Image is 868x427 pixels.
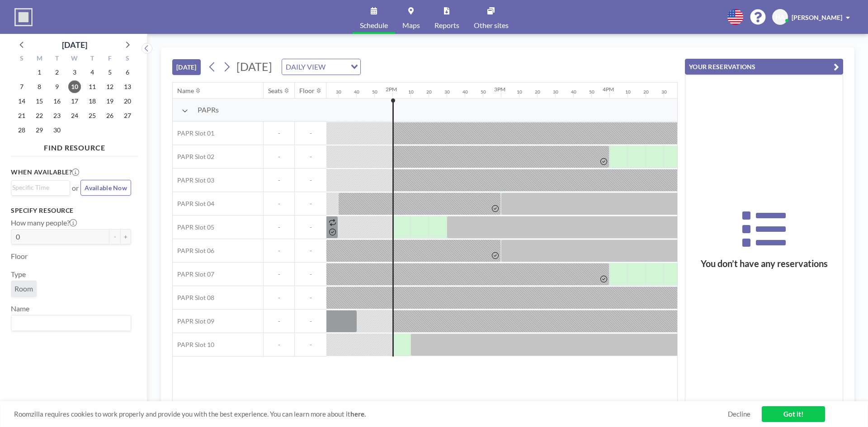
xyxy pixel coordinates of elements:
div: Name [177,87,194,95]
div: 10 [408,89,414,95]
span: Monday, September 22, 2025 [33,109,46,122]
label: Floor [11,252,28,261]
span: - [264,223,294,231]
div: Seats [268,87,283,95]
a: Decline [728,410,750,418]
span: - [264,247,294,255]
div: T [48,53,66,65]
span: - [295,341,326,349]
img: organization-logo [14,8,33,26]
span: - [295,129,326,137]
span: PAPR Slot 05 [173,223,214,231]
div: 30 [553,89,558,95]
label: Type [11,270,26,279]
span: DAILY VIEW [284,61,327,73]
div: 40 [354,89,359,95]
div: 2PM [386,86,397,93]
span: Room [14,284,33,293]
span: Sunday, September 21, 2025 [15,109,28,122]
span: Roomzilla requires cookies to work properly and provide you with the best experience. You can lea... [14,410,728,418]
span: - [264,129,294,137]
span: Sunday, September 14, 2025 [15,95,28,108]
div: 30 [336,89,341,95]
button: - [109,229,120,244]
span: PAPR Slot 08 [173,294,214,302]
button: + [120,229,131,244]
span: Saturday, September 6, 2025 [121,66,134,79]
span: Wednesday, September 3, 2025 [68,66,81,79]
span: PAPR Slot 07 [173,270,214,278]
span: - [264,153,294,161]
span: PAPR Slot 04 [173,200,214,208]
span: Wednesday, September 10, 2025 [68,80,81,93]
span: [DATE] [236,60,272,73]
span: Other sites [474,22,509,29]
span: Thursday, September 4, 2025 [86,66,99,79]
span: - [295,294,326,302]
div: 4PM [603,86,614,93]
input: Search for option [12,183,65,192]
div: T [83,53,101,65]
span: PAPR Slot 09 [173,317,214,325]
span: Monday, September 29, 2025 [33,124,46,136]
span: Saturday, September 13, 2025 [121,80,134,93]
div: 50 [589,89,594,95]
span: Saturday, September 27, 2025 [121,109,134,122]
div: 40 [462,89,468,95]
span: Tuesday, September 9, 2025 [51,80,63,93]
div: 50 [481,89,486,95]
h3: You don’t have any reservations [685,258,843,269]
span: - [264,341,294,349]
div: 20 [426,89,432,95]
span: Sunday, September 28, 2025 [15,124,28,136]
span: Thursday, September 11, 2025 [86,80,99,93]
div: S [13,53,31,65]
div: 3PM [494,86,505,93]
div: Search for option [11,181,70,194]
span: - [264,200,294,208]
span: Friday, September 12, 2025 [104,80,116,93]
div: Search for option [282,59,360,75]
span: - [264,294,294,302]
span: or [72,183,79,192]
span: - [295,153,326,161]
h3: Specify resource [11,206,131,215]
div: S [118,53,136,65]
span: - [264,317,294,325]
div: F [101,53,118,65]
span: Schedule [360,22,388,29]
span: - [264,270,294,278]
span: PAPR Slot 06 [173,247,214,255]
div: 30 [444,89,450,95]
span: Monday, September 1, 2025 [33,66,46,79]
span: Friday, September 19, 2025 [104,95,116,108]
span: Thursday, September 25, 2025 [86,109,99,122]
label: How many people? [11,218,77,227]
button: YOUR RESERVATIONS [685,59,843,75]
span: - [295,317,326,325]
span: Tuesday, September 30, 2025 [51,124,63,136]
span: [PERSON_NAME] [792,14,842,21]
div: 40 [571,89,576,95]
div: 10 [517,89,522,95]
a: Got it! [762,406,825,422]
input: Search for option [12,317,126,329]
h4: FIND RESOURCE [11,140,138,152]
span: - [295,200,326,208]
span: Monday, September 15, 2025 [33,95,46,108]
span: Friday, September 26, 2025 [104,109,116,122]
div: M [31,53,48,65]
div: Search for option [11,315,131,331]
button: Available Now [80,180,131,196]
span: Thursday, September 18, 2025 [86,95,99,108]
span: Available Now [85,184,127,192]
div: 20 [535,89,540,95]
span: HA [775,13,785,21]
span: - [295,270,326,278]
span: - [295,223,326,231]
div: Floor [299,87,315,95]
span: Saturday, September 20, 2025 [121,95,134,108]
span: PAPR Slot 03 [173,176,214,184]
span: PAPR Slot 02 [173,153,214,161]
label: Name [11,304,29,313]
